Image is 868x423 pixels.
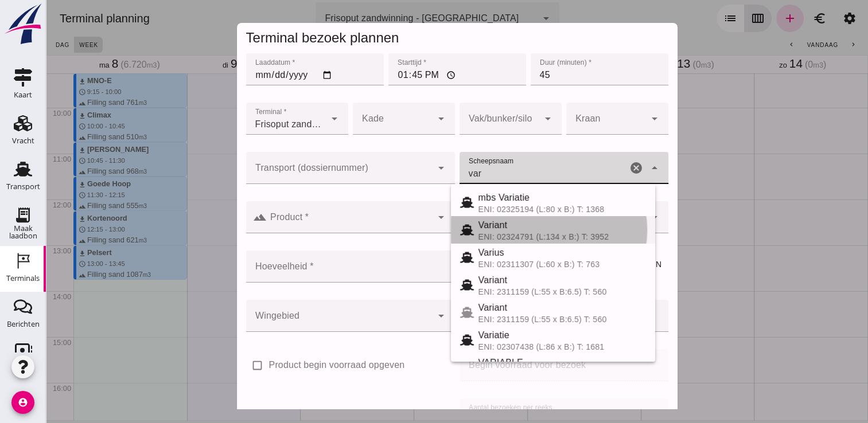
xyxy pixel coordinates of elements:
i: arrow_drop_down [282,112,295,126]
i: arrow_drop_down [495,112,509,126]
div: mbs Variatie [433,191,600,205]
i: account_circle [11,391,34,414]
div: Variant [433,273,600,287]
div: ENI: 2311159 (L:55 x B:6.5) T: 560 [433,287,600,296]
i: Sluit [602,161,616,175]
div: ENI: 2311159 (L:55 x B:6.5) T: 560 [433,315,600,324]
i: Wis Scheepsnaam [583,161,597,175]
div: Kaart [14,91,32,99]
i: arrow_drop_down [602,112,616,126]
i: arrow_drop_down [388,309,402,323]
div: Variant [433,218,600,232]
i: Open [388,161,402,175]
div: Varius [433,246,600,260]
div: Berichten [7,320,40,328]
div: ENI: 02325194 (L:80 x B:) T: 1368 [433,205,600,214]
div: VARIABLE [433,356,600,370]
label: Maak reeks [223,408,271,421]
div: Variant [433,301,600,315]
i: landscape [207,210,221,224]
label: Product begin voorraad opgeven [223,359,359,372]
i: arrow_drop_down [388,112,402,126]
img: logo-small.a267ee39.svg [2,3,44,45]
div: Transport [6,183,40,190]
div: Variatie [433,328,600,342]
div: Terminals [6,275,40,282]
span: Frisoput zandwinning - [GEOGRAPHIC_DATA] [209,117,276,131]
span: Terminal bezoek plannen [200,30,353,45]
div: ENI: 02311307 (L:60 x B:) T: 763 [433,260,600,269]
div: ENI: 02307438 (L:86 x B:) T: 1681 [433,342,600,351]
div: ENI: 02324791 (L:134 x B:) T: 3952 [433,232,600,241]
div: Vracht [12,137,34,144]
i: Open [388,210,402,224]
